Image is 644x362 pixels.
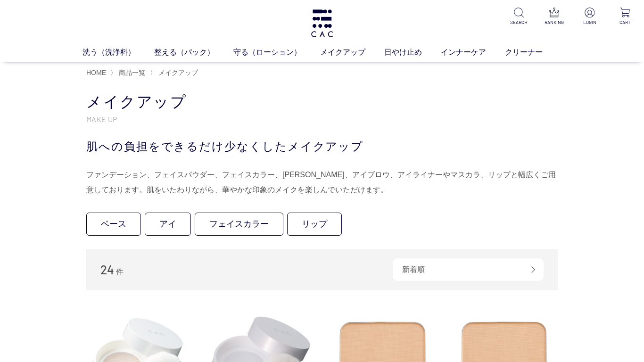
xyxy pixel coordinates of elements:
span: 商品一覧 [119,69,145,76]
h1: メイクアップ [86,92,558,112]
span: メイクアップ [158,69,198,76]
a: メイクアップ [320,47,384,58]
p: MAKE UP [86,114,558,124]
div: ファンデーション、フェイスパウダー、フェイスカラー、[PERSON_NAME]、アイブロウ、アイライナーやマスカラ、リップと幅広くご用意しております。肌をいたわりながら、華やかな印象のメイクを楽... [86,167,558,197]
p: RANKING [543,19,566,26]
a: メイクアップ [157,69,198,76]
a: フェイスカラー [195,213,283,236]
a: インナーケア [441,47,505,58]
a: CART [614,8,636,26]
a: クリーナー [505,47,561,58]
a: 洗う（洗浄料） [83,47,154,58]
p: CART [614,19,636,26]
li: 〉 [110,68,148,77]
a: リップ [287,213,342,236]
a: アイ [145,213,191,236]
a: 日やけ止め [384,47,441,58]
div: 新着順 [393,258,544,281]
img: logo [310,9,334,37]
p: LOGIN [578,19,601,26]
a: HOME [86,69,106,76]
div: 肌への負担をできるだけ少なくしたメイクアップ [86,138,558,155]
a: RANKING [543,8,566,26]
a: 商品一覧 [117,69,145,76]
a: 守る（ローション） [233,47,320,58]
li: 〉 [150,68,200,77]
span: 件 [116,268,124,276]
a: SEARCH [508,8,530,26]
span: 24 [100,262,114,277]
p: SEARCH [508,19,530,26]
a: ベース [86,213,141,236]
a: 整える（パック） [154,47,233,58]
a: LOGIN [578,8,601,26]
